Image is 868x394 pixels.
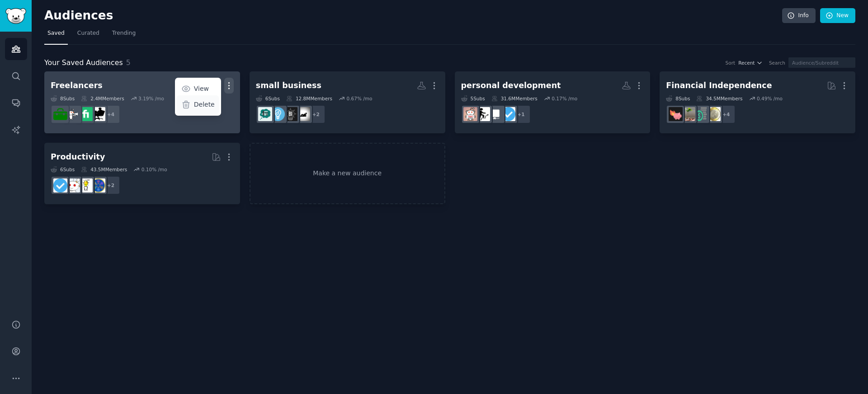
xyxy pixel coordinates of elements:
div: 6 Sub s [256,95,280,102]
p: View [194,84,209,94]
img: forhire [53,107,67,121]
div: Sort [726,60,736,66]
span: Saved [47,29,65,38]
div: 5 Sub s [461,95,485,102]
div: personal development [461,80,561,91]
div: + 4 [717,105,736,124]
a: Saved [44,26,68,45]
img: Business_Ideas [283,107,297,121]
div: + 2 [307,105,325,124]
img: LifeProTips [91,178,105,192]
a: FreelancersViewDelete8Subs2.4MMembers3.19% /mo+4FreelancersFiverrfreelance_forhireforhire [44,71,240,133]
img: suggestmeabook [489,107,503,121]
div: Financial Independence [666,80,772,91]
img: Fiverr [79,107,93,121]
span: Curated [77,29,99,38]
div: + 1 [512,105,531,124]
span: Recent [738,60,755,66]
div: 0.17 % /mo [552,95,577,102]
div: small business [256,80,321,91]
div: 8 Sub s [51,95,75,102]
img: antiwork [296,107,310,121]
span: Trending [112,29,136,38]
p: Delete [194,100,215,109]
img: lifehacks [79,178,93,192]
a: Make a new audience [250,143,445,205]
div: 2.4M Members [81,95,124,102]
div: + 2 [101,176,120,195]
h2: Audiences [44,9,782,23]
img: getdisciplined [53,178,67,192]
span: Your Saved Audiences [44,57,123,69]
img: freelance_forhire [66,107,80,121]
div: Freelancers [51,80,103,91]
div: 6 Sub s [51,166,75,173]
div: 31.6M Members [491,95,538,102]
img: small_business_ideas [258,107,272,121]
div: 34.5M Members [696,95,742,102]
a: Info [782,8,816,23]
div: 0.10 % /mo [142,166,167,173]
img: GummySearch logo [5,8,26,24]
span: 5 [126,58,131,67]
img: getdisciplined [501,107,515,121]
div: 3.19 % /mo [138,95,164,102]
img: Fire [681,107,695,121]
img: personalgrowthchannel [476,107,490,121]
div: 8 Sub s [666,95,690,102]
a: Productivity6Subs43.5MMembers0.10% /mo+2LifeProTipslifehacksproductivitygetdisciplined [44,143,240,205]
div: Productivity [51,151,105,163]
a: small business6Subs12.8MMembers0.67% /mo+2antiworkBusiness_IdeasEntrepreneursmall_business_ideas [250,71,445,133]
a: Curated [74,26,103,45]
a: personal development5Subs31.6MMembers0.17% /mo+1getdisciplinedsuggestmeabookpersonalgrowthchannel... [455,71,651,133]
a: View [176,80,219,98]
div: Search [769,60,785,66]
a: New [820,8,855,23]
div: 12.8M Members [286,95,332,102]
img: fatFIRE [669,107,683,121]
div: 0.67 % /mo [347,95,373,102]
div: + 4 [101,105,120,124]
a: Financial Independence8Subs34.5MMembers0.49% /mo+4UKPersonalFinanceFinancialPlanningFirefatFIRE [660,71,855,133]
img: Entrepreneur [271,107,285,121]
button: Recent [738,60,763,66]
img: UKPersonalFinance [707,107,721,121]
img: productivity [66,178,80,192]
a: Trending [109,26,139,45]
div: 43.5M Members [81,166,127,173]
img: Freelancers [91,107,105,121]
img: GetMotivated [463,107,477,121]
input: Audience/Subreddit [788,57,855,68]
div: 0.49 % /mo [757,95,783,102]
img: FinancialPlanning [694,107,708,121]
